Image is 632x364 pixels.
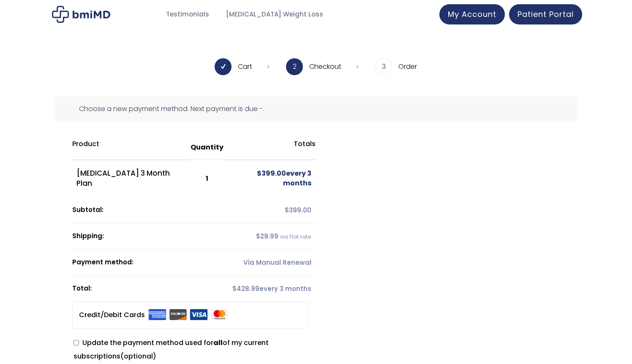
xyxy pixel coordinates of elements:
th: Product [72,135,190,160]
span: 399.00 [257,168,286,178]
td: [MEDICAL_DATA] 3 Month Plan [72,160,190,197]
img: amex.svg [148,309,166,320]
span: [MEDICAL_DATA] Weight Loss [226,10,323,19]
img: visa.svg [190,309,208,320]
label: Credit/Debit Cards [79,308,229,322]
span: 3 [375,58,392,75]
span: $ [257,168,262,178]
a: Testimonials [158,6,218,23]
td: 1 [190,160,224,197]
td: Via Manual Renewal [224,250,316,276]
img: discover.svg [169,309,187,320]
th: Subtotal: [72,197,224,223]
span: (optional) [120,351,156,361]
span: Testimonials [166,10,209,19]
a: [MEDICAL_DATA] Weight Loss [218,6,332,23]
th: Payment method: [72,250,224,276]
input: Update the payment method used forallof my current subscriptions(optional) [74,340,79,345]
span: 428.99 [232,284,259,293]
img: mastercard.svg [210,309,229,320]
label: Update the payment method used for of my current subscriptions [74,338,269,361]
li: Cart [215,58,269,75]
span: $ [232,284,237,293]
span: Patient Portal [518,9,574,19]
th: Totals [224,135,316,160]
td: every 3 months [224,276,316,302]
th: Shipping: [72,223,224,250]
small: via Flat rate [280,233,311,240]
span: 2 [286,58,303,75]
td: every 3 months [224,160,316,197]
th: Total: [72,276,224,302]
li: Checkout [286,58,358,75]
img: Checkout [52,6,110,23]
a: Patient Portal [509,4,582,24]
span: My Account [448,9,496,19]
span: 399.00 [285,206,311,215]
li: Order [375,58,417,75]
th: Quantity [190,135,224,160]
span: $ [256,232,260,241]
span: $ [285,206,289,215]
span: 29.99 [256,232,278,241]
strong: all [213,338,223,348]
div: Choose a new payment method. Next payment is due -. [55,96,577,122]
a: My Account [439,4,505,24]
